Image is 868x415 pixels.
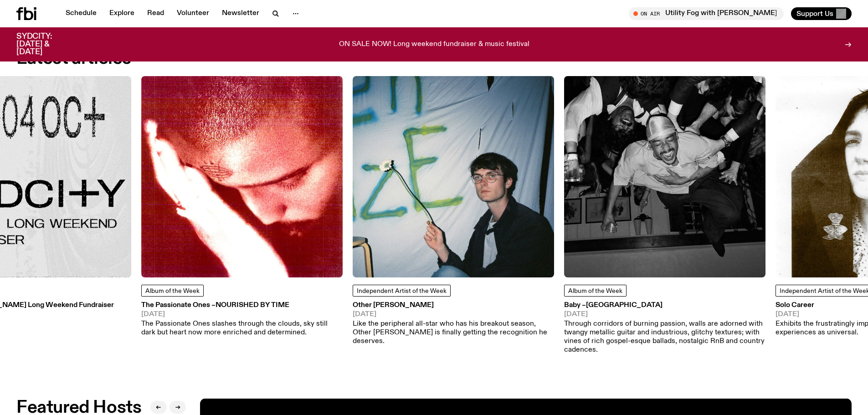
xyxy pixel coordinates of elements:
img: A black and white upside down image of Dijon, held up by a group of people. His eyes are closed a... [564,76,765,277]
p: Through corridors of burning passion, walls are adorned with twangy metallic guitar and industrio... [564,320,765,355]
button: Support Us [791,7,852,20]
p: The Passionate Ones slashes through the clouds, sky still dark but heart now more enriched and de... [141,320,343,337]
span: Album of the Week [145,288,200,294]
a: Album of the Week [141,285,204,297]
a: Explore [104,7,140,20]
p: Like the peripheral all-star who has his breakout season, Other [PERSON_NAME] is finally getting ... [353,320,554,346]
span: [DATE] [353,311,554,318]
span: [DATE] [141,311,343,318]
span: Nourished By Time [216,302,289,309]
span: Independent Artist of the Week [357,288,447,294]
a: Schedule [60,7,102,20]
h2: Latest articles [16,51,131,67]
a: Volunteer [171,7,215,20]
img: A grainy sepia red closeup of Nourished By Time's face. He is looking down, a very overexposed ha... [141,76,343,277]
img: Other Joe sits to the right of frame, eyes acast, holding a flower with a long stem. He is sittin... [353,76,554,277]
h3: The Passionate Ones – [141,302,343,309]
a: Album of the Week [564,285,627,297]
h3: Other [PERSON_NAME] [353,302,554,309]
a: The Passionate Ones –Nourished By Time[DATE]The Passionate Ones slashes through the clouds, sky s... [141,302,343,337]
a: Other [PERSON_NAME][DATE]Like the peripheral all-star who has his breakout season, Other [PERSON_... [353,302,554,346]
p: ON SALE NOW! Long weekend fundraiser & music festival [339,41,529,49]
h3: SYDCITY: [DATE] & [DATE] [16,33,75,56]
a: Baby –[GEOGRAPHIC_DATA][DATE]Through corridors of burning passion, walls are adorned with twangy ... [564,302,765,354]
a: Independent Artist of the Week [353,285,451,297]
a: Newsletter [216,7,265,20]
button: On AirUtility Fog with [PERSON_NAME] [629,7,784,20]
h3: Baby – [564,302,765,309]
span: Album of the Week [568,288,622,294]
span: [DATE] [564,311,765,318]
a: Read [142,7,169,20]
span: Support Us [796,10,833,18]
span: [GEOGRAPHIC_DATA] [586,302,663,309]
